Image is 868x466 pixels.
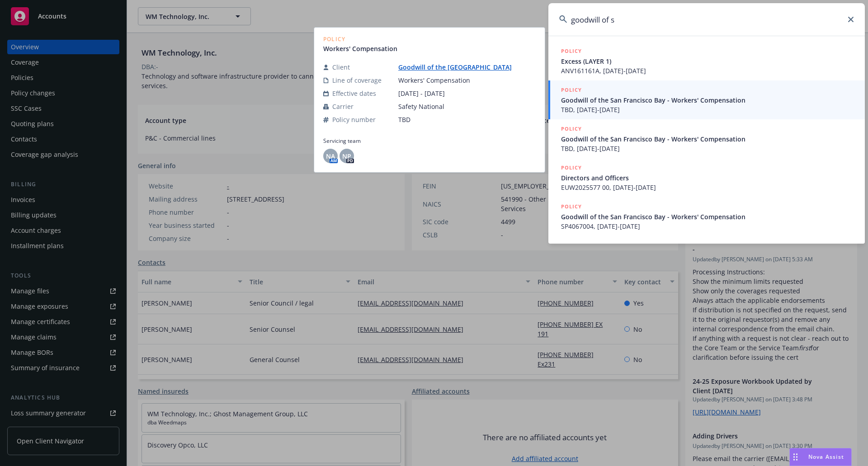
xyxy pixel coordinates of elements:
[561,124,582,133] h5: POLICY
[561,212,854,221] span: Goodwill of the San Francisco Bay - Workers' Compensation
[561,144,854,153] span: TBD, [DATE]-[DATE]
[561,134,854,144] span: Goodwill of the San Francisco Bay - Workers' Compensation
[790,448,801,466] div: Drag to move
[548,197,865,236] a: POLICYGoodwill of the San Francisco Bay - Workers' CompensationSP4067004, [DATE]-[DATE]
[561,47,582,56] h5: POLICY
[548,119,865,158] a: POLICYGoodwill of the San Francisco Bay - Workers' CompensationTBD, [DATE]-[DATE]
[561,173,854,183] span: Directors and Officers
[561,95,854,105] span: Goodwill of the San Francisco Bay - Workers' Compensation
[561,183,854,192] span: EUW2025577 00, [DATE]-[DATE]
[789,448,852,466] button: Nova Assist
[561,202,582,211] h5: POLICY
[561,66,854,75] span: ANV161161A, [DATE]-[DATE]
[548,158,865,197] a: POLICYDirectors and OfficersEUW2025577 00, [DATE]-[DATE]
[548,3,865,36] input: Search...
[548,80,865,119] a: POLICYGoodwill of the San Francisco Bay - Workers' CompensationTBD, [DATE]-[DATE]
[808,453,844,461] span: Nova Assist
[561,56,854,66] span: Excess (LAYER 1)
[561,163,582,172] h5: POLICY
[561,105,854,114] span: TBD, [DATE]-[DATE]
[561,85,582,94] h5: POLICY
[548,42,865,80] a: POLICYExcess (LAYER 1)ANV161161A, [DATE]-[DATE]
[561,221,854,231] span: SP4067004, [DATE]-[DATE]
